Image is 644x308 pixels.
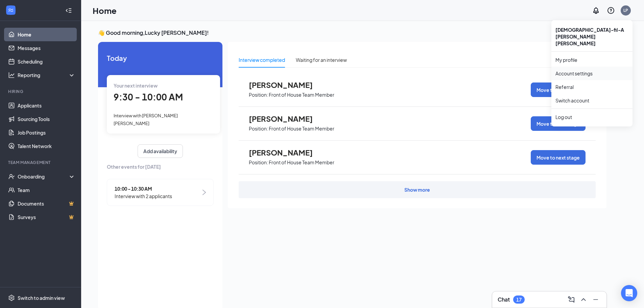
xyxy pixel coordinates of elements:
[8,72,15,78] svg: Analysis
[18,173,70,180] div: Onboarding
[551,23,633,50] div: [DEMOGRAPHIC_DATA]-fil-A [PERSON_NAME] [PERSON_NAME]
[18,294,65,301] div: Switch to admin view
[93,5,117,16] h1: Home
[249,80,323,89] span: [PERSON_NAME]
[404,186,430,193] div: Show more
[269,92,334,98] p: Front of House Team Member
[114,91,183,102] span: 9:30 - 10:00 AM
[592,6,600,15] svg: Notifications
[516,297,522,303] div: 17
[566,294,577,305] button: ComposeMessage
[18,99,75,112] a: Applicants
[296,56,347,64] div: Waiting for an interview
[621,285,637,301] div: Open Intercom Messenger
[18,126,75,139] a: Job Postings
[18,41,75,55] a: Messages
[115,185,172,192] span: 10:00 - 10:30 AM
[567,295,575,304] svg: ComposeMessage
[114,82,158,89] span: Your next interview
[249,125,268,132] p: Position:
[579,295,588,304] svg: ChevronUp
[18,112,75,126] a: Sourcing Tools
[8,160,74,165] div: Team Management
[555,114,628,120] div: Log out
[18,28,75,41] a: Home
[555,97,589,103] a: Switch account
[249,148,323,157] span: [PERSON_NAME]
[607,6,615,15] svg: QuestionInfo
[531,150,586,165] button: Move to next stage
[114,113,178,126] span: Interview with [PERSON_NAME] [PERSON_NAME]
[18,197,75,210] a: DocumentsCrown
[239,56,285,64] div: Interview completed
[249,159,268,166] p: Position:
[578,294,589,305] button: ChevronUp
[269,125,334,132] p: Front of House Team Member
[18,183,75,197] a: Team
[555,70,628,77] a: Account settings
[623,7,628,13] div: LP
[18,139,75,153] a: Talent Network
[555,56,628,63] a: My profile
[7,7,14,14] svg: WorkstreamLogo
[498,296,510,303] h3: Chat
[531,116,586,131] button: Move to next stage
[115,192,172,200] span: Interview with 2 applicants
[107,53,214,63] span: Today
[555,84,628,90] a: Referral
[8,89,74,94] div: Hiring
[98,29,606,37] h3: 👋 Good morning, Lucky [PERSON_NAME] !
[18,210,75,224] a: SurveysCrown
[107,163,214,170] span: Other events for [DATE]
[8,294,15,301] svg: Settings
[249,92,268,98] p: Position:
[138,144,183,158] button: Add availability
[592,295,600,304] svg: Minimize
[531,82,586,97] button: Move to next stage
[249,114,323,123] span: [PERSON_NAME]
[18,55,75,68] a: Scheduling
[65,7,72,14] svg: Collapse
[8,173,15,180] svg: UserCheck
[590,294,601,305] button: Minimize
[269,159,334,166] p: Front of House Team Member
[18,72,76,78] div: Reporting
